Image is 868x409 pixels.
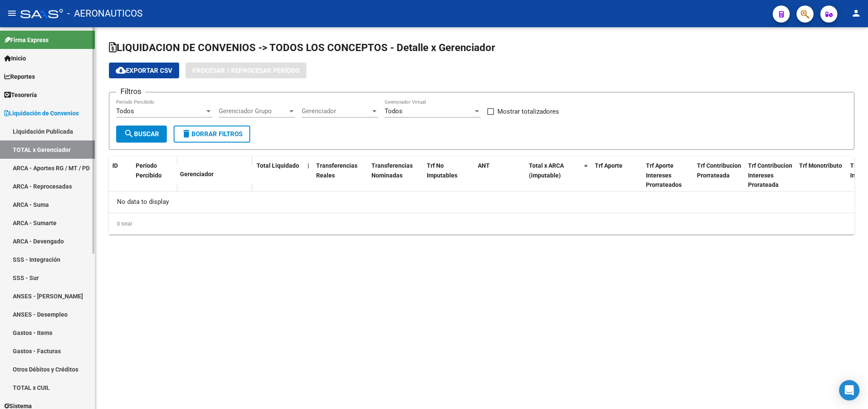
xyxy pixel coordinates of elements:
span: Trf Contribucion Intereses Prorateada [748,162,792,189]
span: Trf Monotributo [799,162,842,169]
datatable-header-cell: Gerenciador [177,165,253,183]
datatable-header-cell: = [581,157,591,194]
span: LIQUIDACION DE CONVENIOS -> TODOS LOS CONCEPTOS - Detalle x Gerenciador [109,42,495,54]
datatable-header-cell: Trf No Imputables [423,157,474,194]
mat-icon: delete [181,129,191,139]
span: Tesorería [4,90,37,100]
div: No data to display [109,192,854,213]
datatable-header-cell: Trf Contribucion Intereses Prorateada [745,157,796,194]
datatable-header-cell: ANT [474,157,525,194]
span: Gerenciador [302,107,371,115]
span: Borrar Filtros [181,130,243,138]
datatable-header-cell: Trf Aporte [591,157,642,194]
span: Mostrar totalizadores [497,106,559,117]
button: Buscar [116,126,167,143]
span: - AERONAUTICOS [67,4,143,23]
span: Buscar [124,130,159,138]
span: Trf Aporte Intereses Prorrateados [646,162,682,189]
datatable-header-cell: Transferencias Reales [313,157,368,194]
h3: Filtros [116,86,146,97]
span: Gerenciador Grupo [219,107,288,115]
span: Gerenciador [180,171,214,177]
button: Procesar / Reprocesar período [186,63,306,78]
span: Inicio [4,54,26,63]
span: | [308,162,309,169]
datatable-header-cell: Período Percibido [132,157,164,192]
span: Todos [385,107,403,115]
mat-icon: menu [7,8,17,18]
div: 0 total [109,213,854,235]
mat-icon: person [851,8,861,18]
span: Todos [116,107,134,115]
datatable-header-cell: Total Liquidado [253,157,304,194]
button: Exportar CSV [109,63,179,78]
div: Open Intercom Messenger [839,380,859,400]
datatable-header-cell: ID [109,157,132,192]
datatable-header-cell: Transferencias Nominadas [368,157,423,194]
span: Trf Contribucion Prorrateada [697,162,741,179]
span: Período Percibido [136,162,162,179]
span: Exportar CSV [116,67,172,74]
span: Total x ARCA (imputable) [529,162,564,179]
button: Borrar Filtros [174,126,250,143]
datatable-header-cell: | [304,157,313,194]
span: Firma Express [4,35,49,45]
span: Total Liquidado [257,162,299,169]
span: Transferencias Reales [316,162,357,179]
datatable-header-cell: Trf Contribucion Prorrateada [694,157,745,194]
mat-icon: cloud_download [116,65,126,75]
span: Reportes [4,72,35,81]
datatable-header-cell: Trf Aporte Intereses Prorrateados [642,157,694,194]
span: ANT [478,162,490,169]
span: Liquidación de Convenios [4,109,79,118]
mat-icon: search [124,129,134,139]
datatable-header-cell: Total x ARCA (imputable) [525,157,581,194]
span: Trf Aporte [595,162,622,169]
datatable-header-cell: Trf Monotributo [796,157,847,194]
span: Trf No Imputables [427,162,457,179]
span: Procesar / Reprocesar período [192,67,300,74]
span: = [584,162,588,169]
span: Transferencias Nominadas [371,162,413,179]
span: ID [112,162,118,169]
